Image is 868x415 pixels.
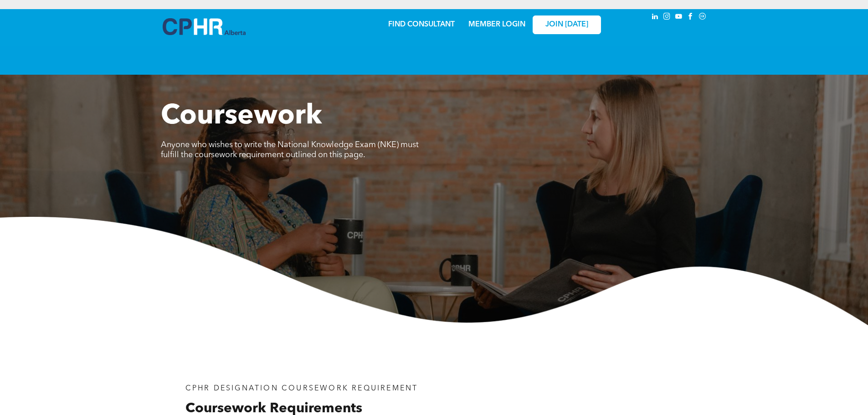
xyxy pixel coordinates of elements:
a: Social network [698,11,708,24]
a: facebook [686,11,696,24]
a: JOIN [DATE] [533,15,601,34]
span: JOIN [DATE] [545,20,588,29]
a: FIND CONSULTANT [388,21,455,28]
a: instagram [662,11,672,24]
img: A blue and white logo for cp alberta [163,18,246,35]
a: youtube [674,11,684,24]
span: Coursework [161,103,322,130]
span: Anyone who wishes to write the National Knowledge Exam (NKE) must fulfill the coursework requirem... [161,141,419,159]
a: MEMBER LOGIN [468,21,525,28]
a: linkedin [650,11,660,24]
span: CPHR DESIGNATION COURSEWORK REQUIREMENT [185,385,418,392]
